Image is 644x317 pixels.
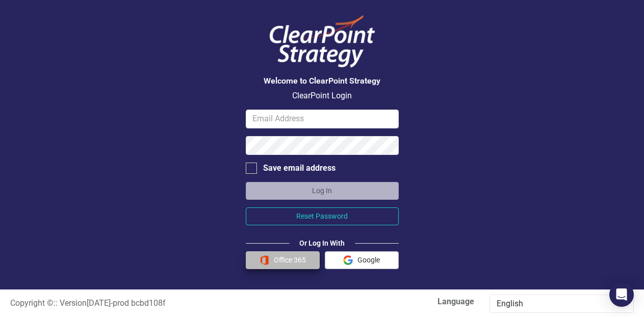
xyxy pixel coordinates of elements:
button: Log In [246,182,399,200]
div: Or Log In With [289,238,355,248]
input: Email Address [246,110,399,128]
img: ClearPoint Logo [261,9,383,74]
span: Copyright © [10,298,54,308]
div: English [497,298,616,310]
button: Reset Password [246,207,399,225]
button: Office 365 [246,251,320,269]
div: Save email address [263,163,336,174]
p: ClearPoint Login [246,90,399,102]
img: Office 365 [260,255,269,265]
div: :: Version [DATE] - prod bcbd108f [3,298,322,309]
h3: Welcome to ClearPoint Strategy [246,76,399,86]
div: Open Intercom Messenger [609,282,634,307]
label: Language [330,296,474,308]
button: Google [325,251,399,269]
img: Google [343,255,353,265]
